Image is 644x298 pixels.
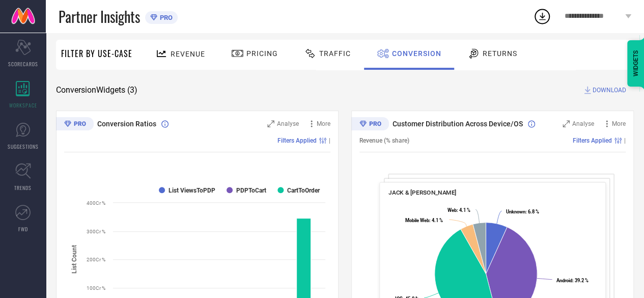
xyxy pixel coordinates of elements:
span: Revenue (% share) [359,137,409,144]
text: List ViewsToPDP [169,187,215,194]
tspan: List Count [71,245,78,274]
span: Conversion Widgets ( 3 ) [56,85,137,95]
span: Analyse [572,120,594,127]
div: Premium [56,117,94,132]
text: : 39.2 % [556,278,589,283]
span: SUGGESTIONS [8,143,39,150]
span: | [329,137,330,144]
span: SCORECARDS [8,60,38,68]
text: 400Cr % [87,200,105,206]
span: FWD [18,225,28,233]
span: Pricing [246,49,278,58]
text: : 4.1 % [405,218,443,223]
text: : 4.1 % [447,207,470,213]
span: More [317,120,330,127]
span: JACK & [PERSON_NAME] [388,189,456,196]
span: Analyse [277,120,299,127]
span: Customer Distribution Across Device/OS [393,120,523,128]
text: PDPToCart [236,187,266,194]
tspan: Unknown [506,209,525,214]
div: Open download list [533,7,551,25]
span: Conversion Ratios [97,120,156,128]
text: 100Cr % [87,285,105,291]
text: : 6.8 % [506,209,539,214]
span: WORKSPACE [9,101,37,109]
span: Filters Applied [573,137,612,144]
text: 300Cr % [87,229,105,234]
span: TRENDS [14,184,32,192]
span: Revenue [171,50,205,58]
span: | [624,137,626,144]
span: DOWNLOAD [593,85,626,95]
svg: Zoom [267,120,274,127]
span: Conversion [392,49,441,58]
span: Partner Insights [59,6,140,27]
tspan: Android [556,278,572,283]
text: CartToOrder [287,187,320,194]
span: Filter By Use-Case [61,47,132,60]
tspan: Web [447,207,457,213]
text: 200Cr % [87,257,105,262]
span: More [612,120,626,127]
span: Returns [483,49,517,58]
div: Premium [351,117,389,132]
span: Filters Applied [277,137,317,144]
span: Traffic [319,49,351,58]
span: PRO [157,14,173,21]
tspan: Mobile Web [405,218,429,223]
svg: Zoom [563,120,570,127]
